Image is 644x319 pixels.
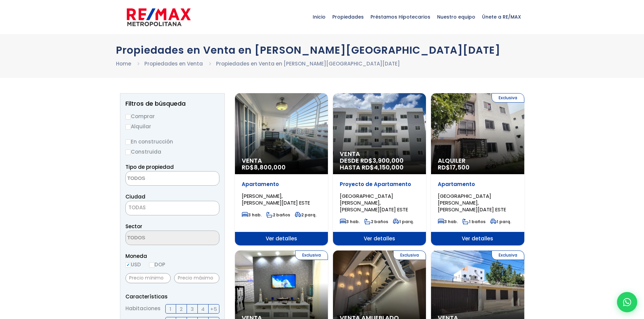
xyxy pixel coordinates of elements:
[438,181,517,188] p: Apartamento
[242,163,286,171] span: RD$
[125,150,131,155] input: Construida
[434,7,479,27] span: Nuestro equipo
[149,260,165,269] label: DOP
[393,250,426,260] span: Exclusiva
[333,232,426,245] span: Ver detalles
[125,100,219,107] h2: Filtros de búsqueda
[364,219,388,224] span: 2 baños
[125,201,219,215] span: TODAS
[295,212,316,218] span: 2 parq.
[149,262,154,268] input: DOP
[125,193,145,200] span: Ciudad
[492,250,524,260] span: Exclusiva
[180,305,183,313] span: 2
[125,139,131,145] input: En construcción
[242,192,310,206] span: [PERSON_NAME], [PERSON_NAME][DATE] ESTE
[216,59,400,68] li: Propiedades en Venta en [PERSON_NAME][GEOGRAPHIC_DATA][DATE]
[125,260,141,269] label: USD
[170,305,171,313] span: 1
[125,124,131,130] input: Alquilar
[125,273,171,283] input: Precio mínimo
[201,305,205,313] span: 4
[125,223,142,230] span: Sector
[490,219,511,224] span: 1 parq.
[340,219,360,224] span: 3 hab.
[116,44,528,56] h1: Propiedades en Venta en [PERSON_NAME][GEOGRAPHIC_DATA][DATE]
[374,163,404,171] span: 4,150,000
[438,157,517,164] span: Alquiler
[125,122,219,131] label: Alquilar
[126,203,219,212] span: TODAS
[125,262,131,268] input: USD
[373,156,404,165] span: 3,900,000
[235,232,328,245] span: Ver detalles
[191,305,194,313] span: 3
[438,163,470,171] span: RD$
[340,164,419,171] span: HASTA RD$
[174,273,219,283] input: Precio máximo
[126,171,191,186] textarea: Search
[340,157,419,171] span: DESDE RD$
[367,7,434,27] span: Préstamos Hipotecarios
[393,219,414,224] span: 1 parq.
[340,181,419,188] p: Proyecto de Apartamento
[125,137,219,146] label: En construcción
[125,114,131,119] input: Comprar
[242,212,262,218] span: 3 hab.
[116,60,131,67] a: Home
[431,93,524,245] a: Exclusiva Alquiler RD$17,500 Apartamento [GEOGRAPHIC_DATA][PERSON_NAME], [PERSON_NAME][DATE] ESTE...
[242,157,321,164] span: Venta
[235,93,328,245] a: Venta RD$8,800,000 Apartamento [PERSON_NAME], [PERSON_NAME][DATE] ESTE 3 hab. 2 baños 2 parq. Ver...
[125,163,174,170] span: Tipo de propiedad
[450,163,470,171] span: 17,500
[462,219,485,224] span: 1 baños
[125,148,219,156] label: Construida
[125,292,219,301] p: Características
[333,93,426,245] a: Venta DESDE RD$3,900,000 HASTA RD$4,150,000 Proyecto de Apartamento [GEOGRAPHIC_DATA][PERSON_NAME...
[431,232,524,245] span: Ver detalles
[295,250,328,260] span: Exclusiva
[242,181,321,188] p: Apartamento
[340,192,408,213] span: [GEOGRAPHIC_DATA][PERSON_NAME], [PERSON_NAME][DATE] ESTE
[492,93,524,103] span: Exclusiva
[254,163,286,171] span: 8,800,000
[210,305,217,313] span: +5
[340,151,419,157] span: Venta
[125,252,219,260] span: Moneda
[125,112,219,121] label: Comprar
[266,212,290,218] span: 2 baños
[329,7,367,27] span: Propiedades
[438,219,458,224] span: 3 hab.
[309,7,329,27] span: Inicio
[438,192,506,213] span: [GEOGRAPHIC_DATA][PERSON_NAME], [PERSON_NAME][DATE] ESTE
[127,7,191,27] img: remax-metropolitana-logo
[144,60,203,67] a: Propiedades en Venta
[125,304,161,314] span: Habitaciones
[126,231,191,245] textarea: Search
[479,7,524,27] span: Únete a RE/MAX
[128,204,146,211] span: TODAS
